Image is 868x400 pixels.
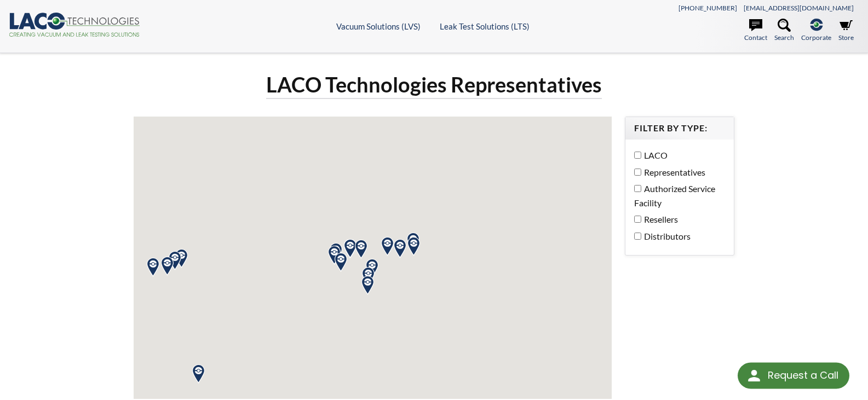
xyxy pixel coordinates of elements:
[774,19,794,43] a: Search
[634,123,725,134] h4: Filter by Type:
[838,19,854,43] a: Store
[744,19,767,43] a: Contact
[634,212,720,227] label: Resellers
[634,229,720,244] label: Distributors
[634,216,641,223] input: Resellers
[634,165,720,179] label: Representatives
[738,363,849,389] div: Request a Call
[266,71,602,99] h1: LACO Technologies Representatives
[744,4,854,12] a: [EMAIL_ADDRESS][DOMAIN_NAME]
[634,182,720,210] label: Authorized Service Facility
[634,233,641,240] input: Distributors
[679,4,737,12] a: [PHONE_NUMBER]
[768,363,838,388] div: Request a Call
[440,21,530,31] a: Leak Test Solutions (LTS)
[336,21,421,31] a: Vacuum Solutions (LVS)
[745,367,763,385] img: round button
[634,152,641,159] input: LACO
[801,32,831,43] span: Corporate
[634,148,720,163] label: LACO
[634,185,641,192] input: Authorized Service Facility
[634,169,641,176] input: Representatives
